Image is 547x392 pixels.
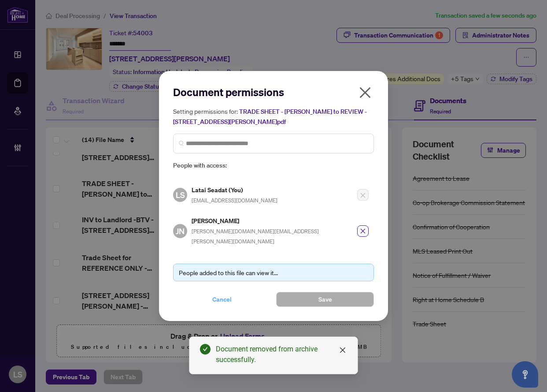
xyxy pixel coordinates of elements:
span: [PERSON_NAME][DOMAIN_NAME][EMAIL_ADDRESS][PERSON_NAME][DOMAIN_NAME] [192,228,319,245]
h5: [PERSON_NAME] [192,216,352,226]
span: JN [176,225,185,237]
div: Document removed from archive successfully. [216,344,347,365]
span: close [360,228,366,234]
span: TRADE SHEET - [PERSON_NAME] to REVIEW - [STREET_ADDRESS][PERSON_NAME]pdf [173,108,367,126]
span: close [358,86,372,100]
h5: Latai Seadat (You) [192,185,277,195]
span: check-circle [200,344,211,355]
a: Close [338,345,347,355]
span: People with access: [173,161,374,171]
button: Open asap [512,361,538,388]
span: [EMAIL_ADDRESS][DOMAIN_NAME] [192,197,277,204]
img: search_icon [179,141,184,146]
span: Cancel [212,292,232,306]
span: LS [176,189,185,201]
div: People added to this file can view it... [179,268,368,277]
h5: Setting permissions for: [173,106,374,127]
button: Cancel [173,292,271,307]
h2: Document permissions [173,85,374,99]
span: close [339,347,346,354]
button: Save [276,292,374,307]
